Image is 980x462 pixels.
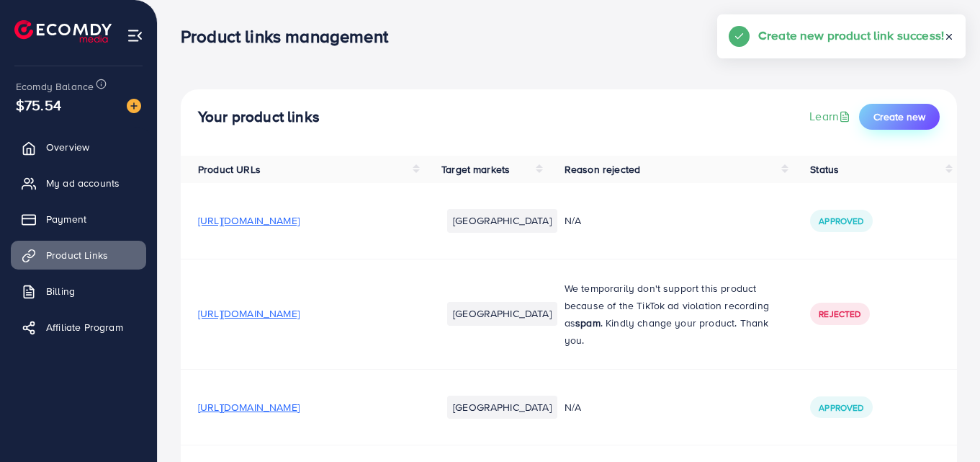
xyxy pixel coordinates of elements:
[16,79,94,94] span: Ecomdy Balance
[127,99,141,113] img: image
[127,27,143,44] img: menu
[198,162,261,177] span: Product URLs
[919,397,969,451] iframe: Chat
[819,215,863,227] span: Approved
[873,110,925,124] span: Create new
[14,20,112,43] img: logo
[11,133,146,161] a: Overview
[11,169,146,197] a: My ad accounts
[198,306,300,321] span: [URL][DOMAIN_NAME]
[565,280,776,349] p: We temporarily don't support this product because of the TikTok ad violation recording as . Kindl...
[447,396,557,419] li: [GEOGRAPHIC_DATA]
[46,176,120,190] span: My ad accounts
[46,140,89,154] span: Overview
[441,162,510,177] span: Target markets
[11,205,146,234] a: Payment
[447,302,557,325] li: [GEOGRAPHIC_DATA]
[46,320,123,334] span: Affiliate Program
[565,213,581,228] span: N/A
[46,284,75,298] span: Billing
[181,26,400,47] h3: Product links management
[11,241,146,270] a: Product Links
[198,400,300,414] span: [URL][DOMAIN_NAME]
[809,108,853,125] a: Learn
[16,94,61,115] span: $75.54
[819,308,860,320] span: Rejected
[819,401,863,414] span: Approved
[198,108,320,126] h4: Your product links
[447,209,557,232] li: [GEOGRAPHIC_DATA]
[575,316,601,330] strong: spam
[758,26,944,45] h5: Create new product link success!
[565,162,640,177] span: Reason rejected
[11,313,146,342] a: Affiliate Program
[198,213,300,228] span: [URL][DOMAIN_NAME]
[859,104,940,130] button: Create new
[46,212,86,226] span: Payment
[810,162,839,177] span: Status
[46,248,108,262] span: Product Links
[11,277,146,306] a: Billing
[565,400,581,414] span: N/A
